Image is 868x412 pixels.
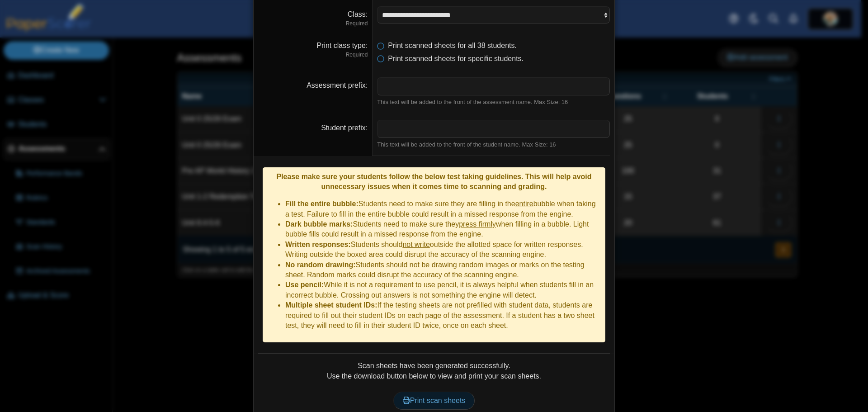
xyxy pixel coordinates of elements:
b: Multiple sheet student IDs: [285,301,377,309]
span: Print scan sheets [403,397,466,404]
u: press firmly [459,220,496,228]
div: This text will be added to the front of the assessment name. Max Size: 16 [377,98,610,106]
b: Use pencil: [285,281,324,289]
b: Written responses: [285,241,351,248]
b: No random drawing: [285,261,356,269]
label: Student prefix [321,124,368,132]
span: Print scanned sheets for all 38 students. [388,42,517,49]
li: While it is not a requirement to use pencil, it is always helpful when students fill in an incorr... [285,280,601,300]
label: Print class type [316,42,368,49]
b: Dark bubble marks: [285,220,353,228]
u: not write [402,241,429,248]
li: Students should outside the allotted space for written responses. Writing outside the boxed area ... [285,240,601,260]
a: Print scan sheets [393,392,475,410]
label: Assessment prefix [307,81,368,89]
dfn: Required [258,51,368,59]
li: Students should not be drawing random images or marks on the testing sheet. Random marks could di... [285,260,601,280]
u: entire [515,200,533,208]
li: If the testing sheets are not prefilled with student data, students are required to fill out thei... [285,300,601,331]
dfn: Required [258,20,368,28]
li: Students need to make sure they are filling in the bubble when taking a test. Failure to fill in ... [285,199,601,219]
div: This text will be added to the front of the student name. Max Size: 16 [377,141,610,149]
li: Students need to make sure they when filling in a bubble. Light bubble fills could result in a mi... [285,219,601,240]
label: Class [348,10,368,18]
b: Fill the entire bubble: [285,200,359,208]
b: Please make sure your students follow the below test taking guidelines. This will help avoid unne... [276,173,591,190]
span: Print scanned sheets for specific students. [388,55,524,62]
